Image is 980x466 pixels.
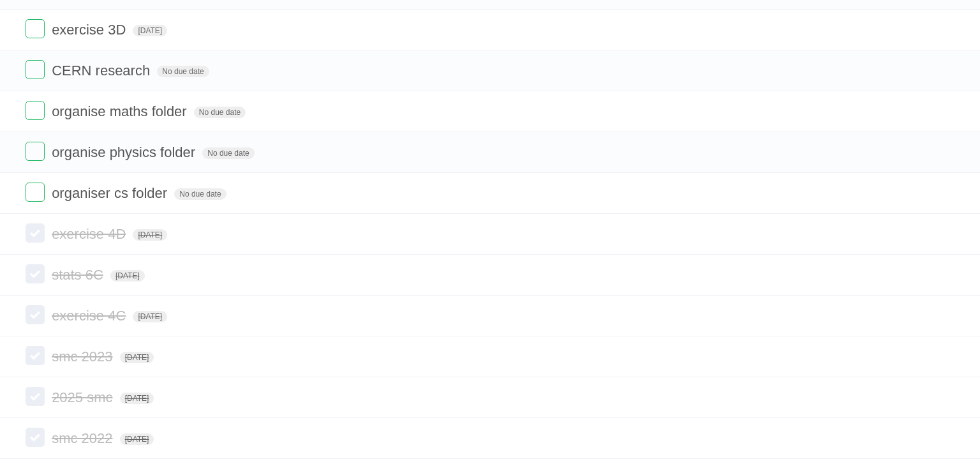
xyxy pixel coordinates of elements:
[120,393,154,404] span: [DATE]
[26,101,45,120] label: Done
[26,428,45,447] label: Done
[110,270,145,282] span: [DATE]
[52,22,129,38] span: exercise 3D
[26,387,45,406] label: Done
[26,346,45,365] label: Done
[52,389,115,405] span: 2025 smc
[174,188,226,200] span: No due date
[202,147,254,159] span: No due date
[26,305,45,324] label: Done
[52,63,153,79] span: CERN research
[52,144,198,160] span: organise physics folder
[157,66,209,77] span: No due date
[52,349,115,365] span: smc 2023
[133,311,167,322] span: [DATE]
[120,352,154,363] span: [DATE]
[26,19,45,38] label: Done
[26,183,45,202] label: Done
[52,103,190,119] span: organise maths folder
[52,267,107,283] span: stats 6C
[52,430,115,446] span: smc 2022
[133,229,167,241] span: [DATE]
[52,185,170,201] span: organiser cs folder
[120,433,154,445] span: [DATE]
[26,264,45,283] label: Done
[194,107,246,118] span: No due date
[52,308,129,324] span: exercise 4C
[26,223,45,243] label: Done
[26,60,45,79] label: Done
[133,25,167,36] span: [DATE]
[26,142,45,161] label: Done
[52,226,129,242] span: exercise 4D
